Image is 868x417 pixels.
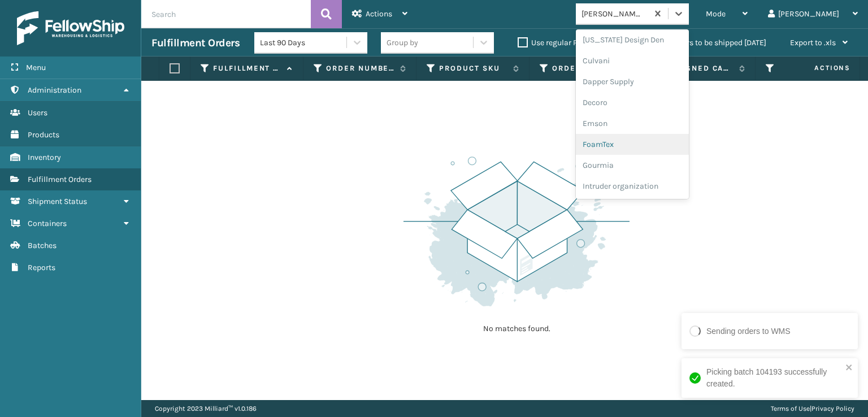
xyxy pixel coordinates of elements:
div: Culvani [576,50,689,71]
div: Emson [576,113,689,134]
div: Dapper Supply [576,71,689,92]
label: Orders to be shipped [DATE] [657,38,766,47]
span: Batches [28,241,57,250]
label: Use regular Palletizing mode [518,38,633,47]
span: Mode [706,9,726,19]
span: Shipment Status [28,197,87,206]
span: Actions [366,9,392,19]
span: Administration [28,85,81,95]
span: Reports [28,263,55,272]
span: Menu [26,63,46,72]
label: Order Number [326,63,394,73]
div: Gourmia [576,155,689,176]
div: Joyberri [576,197,689,218]
div: Sending orders to WMS [706,325,791,337]
span: Containers [28,219,67,228]
div: [PERSON_NAME] Brands [581,8,649,20]
label: Fulfillment Order Id [213,63,281,73]
span: Actions [779,59,857,77]
div: Group by [387,37,418,49]
button: close [845,363,853,373]
label: Assigned Carrier Service [665,63,734,73]
label: Product SKU [439,63,507,73]
span: Fulfillment Orders [28,175,92,184]
span: Inventory [28,153,61,162]
div: FoamTex [576,134,689,155]
div: Last 90 Days [260,37,348,49]
span: Users [28,108,47,118]
div: Picking batch 104193 successfully created. [706,366,842,390]
div: Decoro [576,92,689,113]
img: logo [17,11,124,45]
span: Products [28,130,59,140]
div: [US_STATE] Design Den [576,29,689,50]
div: Intruder organization [576,176,689,197]
span: Export to .xls [790,38,836,47]
h3: Fulfillment Orders [151,36,240,50]
label: Order Date [552,63,620,73]
p: Copyright 2023 Milliard™ v 1.0.186 [155,400,257,417]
